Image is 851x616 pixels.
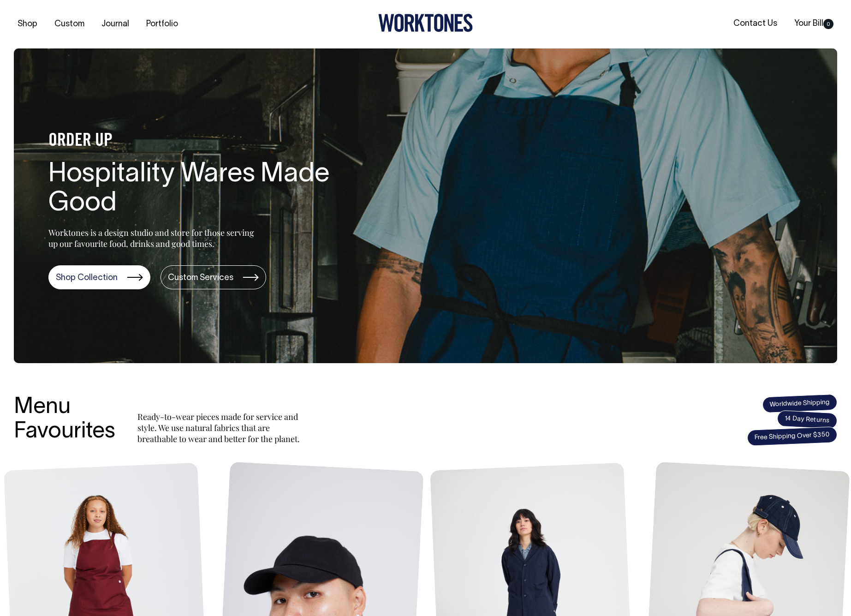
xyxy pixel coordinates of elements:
[777,410,838,430] span: 14 Day Returns
[823,19,833,29] span: 0
[143,17,182,32] a: Portfolio
[48,160,344,219] h1: Hospitality Wares Made Good
[14,395,115,444] h3: Menu Favourites
[98,17,133,32] a: Journal
[730,16,781,31] a: Contact Us
[161,265,266,289] a: Custom Services
[51,17,88,32] a: Custom
[791,16,837,31] a: Your Bill0
[762,394,837,413] span: Worldwide Shipping
[48,132,344,151] h4: ORDER UP
[48,265,150,289] a: Shop Collection
[747,426,837,446] span: Free Shipping Over $350
[14,17,41,32] a: Shop
[137,411,304,444] p: Ready-to-wear pieces made for service and style. We use natural fabrics that are breathable to we...
[48,227,258,249] p: Worktones is a design studio and store for those serving up our favourite food, drinks and good t...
